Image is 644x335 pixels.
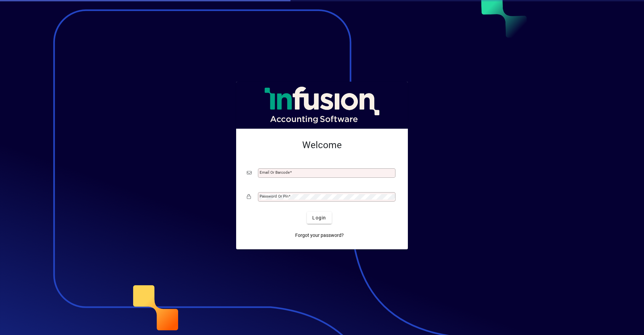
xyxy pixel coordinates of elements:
[292,229,346,241] a: Forgot your password?
[307,212,331,224] button: Login
[260,194,288,199] mat-label: Password or Pin
[312,214,326,221] span: Login
[295,232,344,239] span: Forgot your password?
[260,170,290,175] mat-label: Email or Barcode
[247,139,397,151] h2: Welcome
